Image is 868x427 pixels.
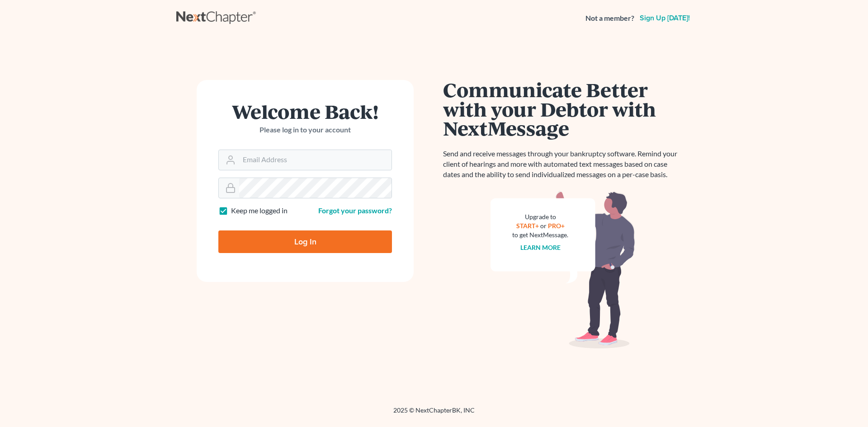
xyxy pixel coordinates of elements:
a: PRO+ [548,222,565,230]
p: Send and receive messages through your bankruptcy software. Remind your client of hearings and mo... [443,149,683,180]
a: Sign up [DATE]! [638,14,692,22]
strong: Not a member? [585,13,634,23]
div: 2025 © NextChapterBK, INC [176,406,692,422]
a: Forgot your password? [318,206,392,215]
div: Upgrade to [512,212,568,221]
label: Keep me logged in [231,206,288,216]
img: nextmessage_bg-59042aed3d76b12b5cd301f8e5b87938c9018125f34e5fa2b7a6b67550977c72.svg [491,191,635,349]
h1: Welcome Back! [218,102,392,121]
p: Please log in to your account [218,125,392,135]
a: START+ [516,222,539,230]
input: Email Address [239,150,392,170]
h1: Communicate Better with your Debtor with NextMessage [443,80,683,138]
input: Log In [218,230,392,253]
span: or [540,222,547,230]
a: Learn more [520,244,561,251]
div: to get NextMessage. [512,230,568,239]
